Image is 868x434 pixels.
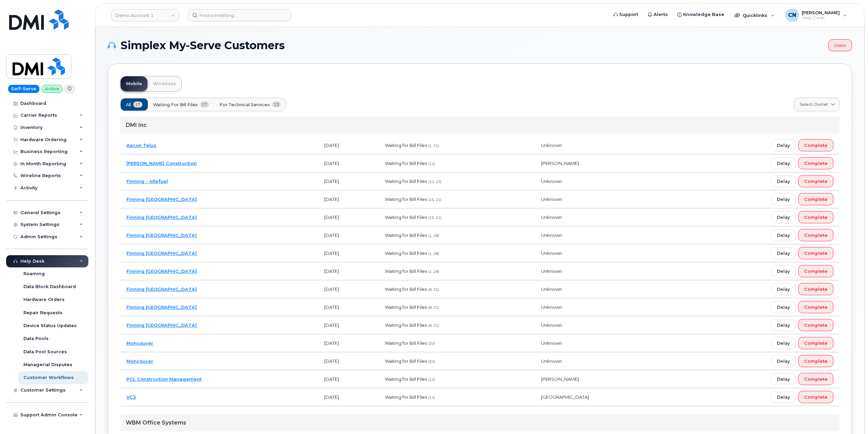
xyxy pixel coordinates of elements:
span: Delay [777,178,790,185]
span: (30) [428,341,435,346]
a: [PERSON_NAME] Construction [126,161,197,166]
a: VC3 [126,394,136,400]
span: Complete [804,322,828,328]
button: Complete [798,265,833,277]
span: Complete [804,160,828,167]
td: [DATE] [318,244,379,262]
span: (16, 21) [428,197,441,202]
span: Unknown [541,322,562,328]
td: [DATE] [318,208,379,226]
span: Unknown [541,250,562,256]
button: Delay [771,283,796,295]
button: Complete [798,229,833,241]
a: Finning [GEOGRAPHIC_DATA] [126,214,197,220]
button: Complete [798,193,833,205]
span: Delay [777,394,790,400]
span: Unknown [541,340,562,346]
span: Complete [804,232,828,239]
span: Delay [777,196,790,203]
span: Complete [804,268,828,275]
button: Complete [798,157,833,169]
span: Delay [777,322,790,328]
a: PCL Construction Management [126,376,202,382]
span: [PERSON_NAME] [541,376,579,382]
button: Delay [771,319,796,331]
span: Delay [777,304,790,310]
span: Waiting for Bill Files [385,286,427,292]
button: Complete [798,337,833,349]
span: Select Owner [800,101,828,108]
span: (1, 28) [428,269,439,274]
span: (1, 31) [428,144,439,148]
span: Complete [804,358,828,364]
span: Unknown [541,232,562,238]
span: (10, 13) [428,180,441,184]
button: Complete [798,247,833,259]
span: [PERSON_NAME] [541,161,579,166]
span: Waiting for Bill Files [385,232,427,238]
span: Unknown [541,143,562,148]
a: Moncouver [126,340,153,346]
span: (8, 31) [428,305,439,310]
td: [DATE] [318,370,379,388]
button: Delay [771,139,796,151]
button: Delay [771,229,796,241]
span: Complete [804,142,828,149]
span: For Technical Services [220,101,270,108]
span: (1, 28) [428,233,439,238]
span: Waiting for Bill Files [385,250,427,256]
span: (11) [428,377,435,382]
span: Waiting for Bill Files [385,214,427,220]
span: Complete [804,250,828,257]
span: Complete [804,196,828,203]
span: (30) [428,359,435,364]
span: Complete [804,394,828,400]
span: Waiting for Bill Files [385,394,427,400]
a: Finning [GEOGRAPHIC_DATA] [126,322,197,328]
span: Delay [777,268,790,275]
span: Waiting for Bill Files [153,101,198,108]
span: Unknown [541,196,562,202]
span: (1, 28) [428,251,439,256]
span: Unknown [541,358,562,364]
span: Complete [804,178,828,185]
div: WBM Office Systems [120,414,839,431]
span: Waiting for Bill Files [385,322,427,328]
button: Complete [798,283,833,295]
a: Finning [GEOGRAPHIC_DATA] [126,304,197,310]
span: Complete [804,340,828,346]
a: Moncouver [126,358,153,364]
span: Delay [777,232,790,239]
a: Mobile [121,76,147,91]
button: Complete [798,301,833,313]
span: Waiting for Bill Files [385,340,427,346]
button: Delay [771,373,796,385]
td: [DATE] [318,352,379,370]
span: Delay [777,286,790,293]
span: Unknown [541,286,562,292]
span: (11) [428,162,435,166]
a: Finning [GEOGRAPHIC_DATA] [126,286,197,292]
span: Unknown [541,214,562,220]
button: Delay [771,337,796,349]
span: Unknown [541,178,562,184]
span: Complete [804,304,828,310]
td: [DATE] [318,388,379,406]
span: Delay [777,358,790,364]
button: Delay [771,247,796,259]
button: Delay [771,175,796,187]
span: Complete [804,214,828,221]
span: Delay [777,142,790,149]
a: Finning [GEOGRAPHIC_DATA] [126,250,197,256]
span: Delay [777,250,790,257]
span: (16, 21) [428,215,441,220]
span: (8, 31) [428,323,439,328]
button: Complete [798,391,833,403]
button: Complete [798,319,833,331]
button: Delay [771,301,796,313]
span: 17 [200,101,209,108]
button: Delay [771,157,796,169]
button: Complete [798,139,833,151]
button: Delay [771,193,796,205]
td: [DATE] [318,262,379,280]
